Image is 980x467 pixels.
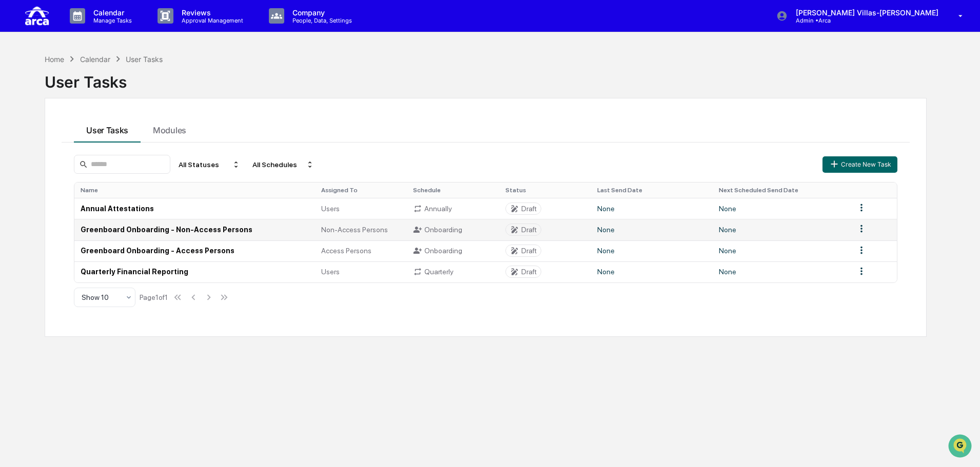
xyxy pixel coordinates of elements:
td: None [591,198,713,219]
span: Preclearance [21,129,66,139]
th: Next Scheduled Send Date [713,182,849,198]
td: None [591,219,713,240]
a: 🔎Data Lookup [6,145,69,163]
button: Modules [141,115,199,143]
div: Onboarding [413,225,493,234]
p: People, Data, Settings [284,17,357,24]
div: 🗄️ [74,130,83,138]
div: Calendar [80,55,110,64]
div: All Schedules [248,156,318,173]
p: Calendar [85,8,137,17]
span: Access Persons [321,247,371,255]
div: Draft [521,226,537,234]
td: None [713,240,849,261]
p: Reviews [173,8,248,17]
div: All Statuses [174,156,244,173]
div: 🔎 [10,150,18,158]
span: Non-Access Persons [321,226,388,234]
div: Onboarding [413,246,493,255]
th: Status [499,182,591,198]
img: logo [25,4,49,27]
td: Greenboard Onboarding - Access Persons [74,240,315,261]
div: Annually [413,204,493,213]
a: 🗄️Attestations [70,125,131,144]
td: None [713,261,849,282]
div: We're available if you need us! [35,89,130,97]
td: Greenboard Onboarding - Non-Access Persons [74,219,315,240]
button: Start new chat [174,82,187,94]
div: 🖐️ [10,130,18,138]
div: Draft [521,205,537,213]
td: None [713,219,849,240]
td: Quarterly Financial Reporting [74,261,315,282]
button: Create New Task [822,156,897,173]
div: Quarterly [413,267,493,276]
a: Powered byPylon [72,173,124,181]
p: Company [284,8,357,17]
a: 🖐️Preclearance [6,125,70,144]
th: Assigned To [315,182,407,198]
th: Schedule [407,182,499,198]
p: [PERSON_NAME] Villas-[PERSON_NAME] [788,8,944,17]
button: User Tasks [74,115,141,143]
p: Approval Management [173,17,248,24]
div: Page 1 of 1 [140,293,168,301]
td: None [713,198,849,219]
span: Data Lookup [21,149,65,159]
p: Manage Tasks [85,17,137,24]
p: Admin • Arca [788,17,883,24]
div: Start new chat [35,78,168,89]
img: 1746055101610-c473b297-6a78-478c-a979-82029cc54cd1 [10,78,29,97]
span: Attestations [85,129,127,139]
span: Pylon [102,174,124,181]
div: User Tasks [126,55,163,64]
div: Home [45,55,64,64]
div: User Tasks [45,65,927,91]
div: Draft [521,247,537,255]
p: How can we help? [10,22,187,38]
div: Draft [521,268,537,276]
iframe: Open customer support [947,433,975,461]
th: Last Send Date [591,182,713,198]
td: None [591,261,713,282]
td: None [591,240,713,261]
span: Users [321,268,340,276]
td: Annual Attestations [74,198,315,219]
th: Name [74,182,315,198]
span: Users [321,205,340,213]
